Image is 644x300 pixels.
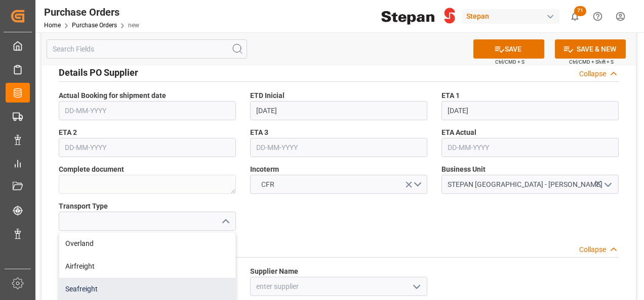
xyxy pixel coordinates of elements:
span: ETA 2 [59,127,77,138]
span: Incoterm [250,164,279,175]
span: Actual Booking for shipment date [59,90,166,101]
a: Purchase Orders [72,22,117,29]
span: ETA Actual [441,127,476,138]
span: ETA 3 [250,127,268,138]
div: Purchase Orders [44,5,139,20]
img: Stepan_Company_logo.svg.png_1713531530.png [381,8,455,25]
span: Ctrl/CMD + S [495,58,525,66]
a: Home [44,22,61,29]
span: ETD Inicial [250,90,285,101]
input: DD-MM-YYYY [441,138,619,157]
span: 71 [574,6,586,16]
span: Ctrl/CMD + Shift + S [569,58,614,66]
button: open menu [250,175,427,194]
span: Supplier Name [250,266,298,277]
button: close menu [217,214,232,229]
input: DD-MM-YYYY [59,101,236,120]
div: Collapse [579,69,606,79]
button: SAVE [473,39,544,59]
button: Help Center [586,5,609,28]
button: show 71 new notifications [563,5,586,28]
input: DD-MM-YYYY [250,138,427,157]
span: Transport Type [59,201,108,212]
div: Stepan [462,9,559,24]
input: DD-MM-YYYY [441,101,619,120]
input: DD-MM-YYYY [59,138,236,157]
span: Business Unit [441,164,486,175]
div: Airfreight [59,255,235,278]
button: SAVE & NEW [555,39,626,59]
button: Stepan [462,7,563,26]
span: ETA 1 [441,90,460,101]
input: Search Fields [47,39,247,59]
input: enter supplier [250,277,427,296]
button: open menu [600,177,615,192]
span: Complete document [59,164,124,175]
div: Collapse [579,244,606,255]
button: open menu [409,279,424,294]
div: Overland [59,232,235,255]
span: CFR [256,179,279,190]
h2: Details PO Supplier [59,66,138,79]
input: DD-MM-YYYY [250,101,427,120]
